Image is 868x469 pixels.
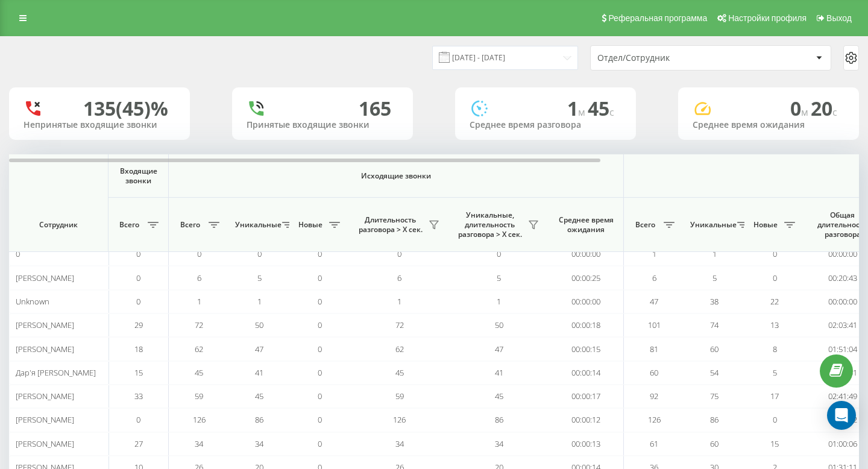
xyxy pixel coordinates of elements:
td: 00:00:12 [549,408,624,432]
span: 27 [134,438,143,449]
span: Выход [826,13,852,23]
span: 0 [318,248,322,259]
span: Всего [115,220,144,230]
span: 0 [790,95,811,121]
span: Длительность разговора > Х сек. [356,215,425,234]
span: 0 [773,414,777,425]
span: 59 [395,391,404,401]
div: Open Intercom Messenger [827,401,856,430]
span: 1 [397,296,401,307]
td: 00:00:18 [549,313,624,337]
span: Новые [295,220,325,230]
td: 00:00:14 [549,361,624,385]
span: 0 [773,248,777,259]
span: Входящие звонки [117,166,160,185]
span: 1 [712,248,717,259]
span: [PERSON_NAME] [16,438,74,449]
span: м [801,105,811,119]
span: Всего [630,220,660,230]
td: 00:00:13 [549,432,624,456]
span: Среднее время ожидания [558,215,614,234]
span: 15 [134,367,143,378]
span: Дар'я [PERSON_NAME] [16,367,96,378]
span: 72 [195,319,203,330]
span: 34 [195,438,203,449]
span: 0 [136,272,140,283]
div: Среднее время ожидания [693,120,844,130]
span: 45 [395,367,404,378]
span: Уникальные [235,220,278,230]
td: 00:00:00 [549,290,624,313]
span: 41 [255,367,263,378]
span: 101 [648,319,661,330]
span: 0 [136,414,140,425]
span: 1 [257,296,262,307]
span: 1 [197,296,201,307]
span: 29 [134,319,143,330]
span: 1 [497,296,501,307]
span: 34 [495,438,503,449]
td: 00:00:17 [549,385,624,408]
span: 62 [195,344,203,354]
span: 6 [652,272,656,283]
span: Настройки профиля [728,13,807,23]
span: Сотрудник [19,220,98,230]
span: 0 [318,414,322,425]
span: 0 [197,248,201,259]
span: 1 [567,95,588,121]
span: 126 [193,414,206,425]
span: 0 [318,367,322,378]
span: Исходящие звонки [197,171,596,181]
span: 5 [497,272,501,283]
div: Принятые входящие звонки [247,120,398,130]
span: 0 [397,248,401,259]
span: 6 [197,272,201,283]
span: 86 [495,414,503,425]
span: [PERSON_NAME] [16,414,74,425]
span: 38 [710,296,719,307]
span: c [609,105,614,119]
span: 0 [16,248,20,259]
span: 13 [770,319,779,330]
span: 126 [393,414,406,425]
span: 0 [497,248,501,259]
span: 86 [710,414,719,425]
span: 5 [257,272,262,283]
span: 47 [650,296,658,307]
span: c [832,105,837,119]
span: 45 [495,391,503,401]
span: 0 [318,438,322,449]
span: м [578,105,588,119]
span: 50 [495,319,503,330]
span: 60 [650,367,658,378]
td: 00:00:00 [549,242,624,266]
td: 00:00:15 [549,337,624,360]
span: Уникальные, длительность разговора > Х сек. [455,210,524,239]
span: [PERSON_NAME] [16,319,74,330]
span: 0 [136,248,140,259]
span: 92 [650,391,658,401]
span: 0 [318,272,322,283]
span: 6 [397,272,401,283]
td: 00:00:25 [549,266,624,289]
span: 47 [495,344,503,354]
span: 15 [770,438,779,449]
span: 0 [318,319,322,330]
span: [PERSON_NAME] [16,272,74,283]
span: 5 [712,272,717,283]
span: 0 [257,248,262,259]
span: Unknown [16,296,49,307]
div: Отдел/Сотрудник [597,53,741,63]
span: 45 [195,367,203,378]
span: 1 [652,248,656,259]
span: 86 [255,414,263,425]
span: 0 [318,296,322,307]
span: 34 [395,438,404,449]
span: 62 [395,344,404,354]
span: 20 [811,95,837,121]
span: 74 [710,319,719,330]
span: Всего [175,220,205,230]
span: 50 [255,319,263,330]
span: 22 [770,296,779,307]
span: 17 [770,391,779,401]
